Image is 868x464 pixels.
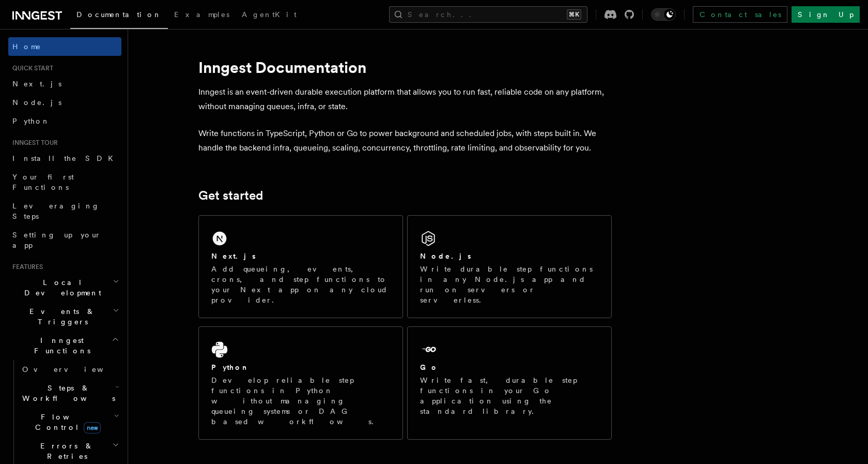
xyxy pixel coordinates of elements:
a: Python [8,112,121,130]
span: Node.js [12,98,61,107]
span: new [84,422,101,433]
span: Errors & Retries [18,441,112,461]
span: Home [12,41,41,52]
button: Events & Triggers [8,302,121,331]
a: Node.jsWrite durable step functions in any Node.js app and run on servers or serverless. [407,215,612,318]
span: Examples [174,10,229,19]
a: Setting up your app [8,226,121,255]
p: Develop reliable step functions in Python without managing queueing systems or DAG based workflows. [211,375,390,427]
span: Install the SDK [12,154,119,162]
a: Leveraging Steps [8,197,121,226]
button: Inngest Functions [8,331,121,360]
h2: Python [211,362,250,372]
span: Steps & Workflows [18,383,115,403]
span: Documentation [76,10,162,19]
span: Events & Triggers [8,306,113,327]
button: Steps & Workflows [18,379,121,408]
a: Next.jsAdd queueing, events, crons, and step functions to your Next app on any cloud provider. [198,215,403,318]
span: Quick start [8,64,53,72]
a: PythonDevelop reliable step functions in Python without managing queueing systems or DAG based wo... [198,326,403,440]
a: GoWrite fast, durable step functions in your Go application using the standard library. [407,326,612,440]
p: Add queueing, events, crons, and step functions to your Next app on any cloud provider. [211,264,390,305]
span: Next.js [12,80,61,88]
a: Overview [18,360,121,379]
span: Local Development [8,277,113,298]
span: Inngest tour [8,139,58,147]
span: Python [12,117,50,125]
h2: Node.js [420,251,471,261]
button: Flow Controlnew [18,408,121,437]
span: Features [8,263,43,271]
span: Your first Functions [12,173,74,191]
h1: Inngest Documentation [198,58,612,77]
p: Write functions in TypeScript, Python or Go to power background and scheduled jobs, with steps bu... [198,126,612,155]
h2: Go [420,362,439,372]
h2: Next.js [211,251,256,261]
span: Flow Control [18,412,114,432]
p: Inngest is an event-driven durable execution platform that allows you to run fast, reliable code ... [198,85,612,114]
span: Leveraging Steps [12,202,100,220]
a: Documentation [70,3,168,29]
span: Inngest Functions [8,335,112,356]
a: Your first Functions [8,168,121,197]
button: Search...⌘K [389,6,587,23]
kbd: ⌘K [567,9,581,20]
a: Next.js [8,74,121,93]
a: Examples [168,3,236,28]
p: Write durable step functions in any Node.js app and run on servers or serverless. [420,264,599,305]
a: Get started [198,188,263,203]
button: Local Development [8,273,121,302]
a: Home [8,37,121,56]
a: AgentKit [236,3,303,28]
p: Write fast, durable step functions in your Go application using the standard library. [420,375,599,416]
span: AgentKit [242,10,297,19]
button: Toggle dark mode [651,8,676,21]
a: Node.js [8,93,121,112]
a: Install the SDK [8,149,121,168]
span: Overview [22,365,129,373]
a: Sign Up [792,6,860,23]
span: Setting up your app [12,231,101,249]
a: Contact sales [693,6,787,23]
